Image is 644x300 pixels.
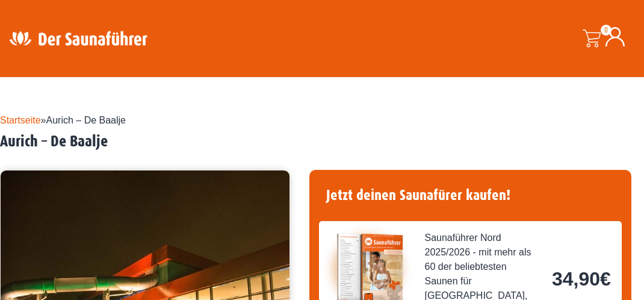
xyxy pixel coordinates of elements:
span: € [600,268,611,290]
h4: Jetzt deinen Saunafürer kaufen! [319,180,622,211]
span: Aurich – De Baalje [46,115,126,125]
span: 0 [601,25,611,36]
bdi: 34,90 [552,268,611,290]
